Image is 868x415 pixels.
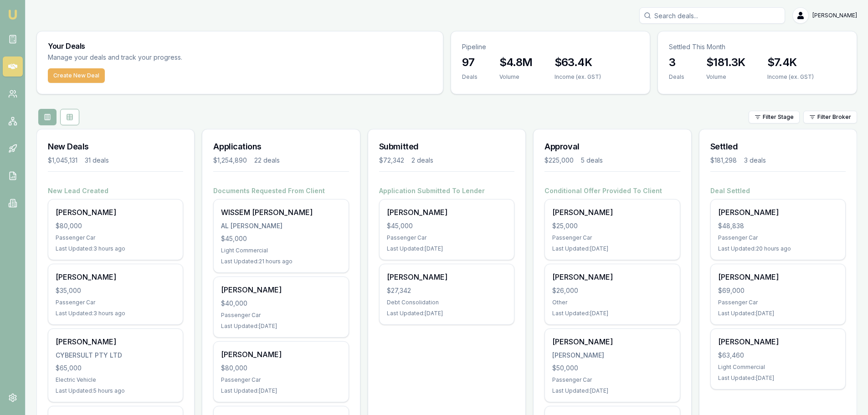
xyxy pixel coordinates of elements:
div: $181,298 [710,156,737,165]
span: [PERSON_NAME] [812,12,857,19]
div: Other [552,299,672,306]
p: Manage your deals and track your progress. [48,52,281,63]
div: Income (ex. GST) [555,73,601,81]
div: Last Updated: [DATE] [221,387,341,395]
div: $225,000 [544,156,574,165]
div: 31 deals [85,156,109,165]
div: Passenger Car [221,376,341,384]
div: AL [PERSON_NAME] [221,221,341,231]
div: $65,000 [56,364,175,373]
h3: Settled [710,140,846,153]
div: 2 deals [411,156,433,165]
button: Create New Deal [48,68,105,83]
div: Last Updated: 5 hours ago [56,387,175,395]
div: 5 deals [581,156,603,165]
div: Last Updated: [DATE] [387,310,507,317]
div: $45,000 [221,234,341,243]
div: [PERSON_NAME] [552,336,672,347]
div: Last Updated: [DATE] [552,245,672,252]
button: Filter Stage [749,111,800,123]
h3: 3 [669,55,684,70]
div: [PERSON_NAME] [387,207,507,218]
h4: Application Submitted To Lender [379,186,514,195]
div: $1,045,131 [48,156,77,165]
div: [PERSON_NAME] [387,272,507,282]
div: $48,838 [718,221,838,231]
div: CYBERSULT PTY LTD [56,351,175,360]
div: Passenger Car [56,234,175,241]
h3: $63.4K [555,55,601,70]
div: Last Updated: [DATE] [718,310,838,317]
div: [PERSON_NAME] [552,272,672,282]
h4: Documents Requested From Client [213,186,349,195]
p: Pipeline [462,42,639,51]
div: WISSEM [PERSON_NAME] [221,207,341,218]
img: emu-icon-u.png [7,9,18,20]
h3: Applications [213,140,349,153]
div: Passenger Car [221,312,341,319]
div: Deals [462,73,478,81]
div: Light Commercial [718,364,838,371]
div: Passenger Car [552,234,672,241]
div: [PERSON_NAME] [56,207,175,218]
h3: 97 [462,55,478,70]
p: Settled This Month [669,42,846,51]
h3: $4.8M [499,55,533,70]
button: Filter Broker [803,111,857,123]
input: Search deals [639,7,785,24]
h4: Deal Settled [710,186,846,195]
div: $72,342 [379,156,404,165]
div: Passenger Car [718,299,838,306]
div: 22 deals [254,156,280,165]
div: Passenger Car [552,376,672,384]
div: Last Updated: [DATE] [552,310,672,317]
div: Passenger Car [718,234,838,241]
div: [PERSON_NAME] [56,272,175,282]
div: Last Updated: [DATE] [718,374,838,382]
div: $80,000 [221,364,341,373]
div: [PERSON_NAME] [552,351,672,360]
div: $27,342 [387,286,507,295]
h3: Your Deals [48,42,432,50]
div: [PERSON_NAME] [718,272,838,282]
div: Last Updated: 21 hours ago [221,258,341,265]
div: Last Updated: 3 hours ago [56,310,175,317]
div: [PERSON_NAME] [221,349,341,360]
div: Light Commercial [221,247,341,254]
h4: Conditional Offer Provided To Client [544,186,680,195]
div: Electric Vehicle [56,376,175,384]
div: $63,460 [718,351,838,360]
h3: $181.3K [706,55,745,70]
h4: New Lead Created [48,186,183,195]
div: Last Updated: [DATE] [387,245,507,252]
div: Income (ex. GST) [767,73,814,81]
div: $50,000 [552,364,672,373]
div: [PERSON_NAME] [552,207,672,218]
div: $80,000 [56,221,175,231]
div: $40,000 [221,299,341,308]
div: [PERSON_NAME] [718,207,838,218]
span: Filter Broker [817,113,851,121]
h3: New Deals [48,140,183,153]
div: $69,000 [718,286,838,295]
div: $25,000 [552,221,672,231]
div: [PERSON_NAME] [718,336,838,347]
h3: Approval [544,140,680,153]
div: Last Updated: [DATE] [552,387,672,395]
div: Volume [499,73,533,81]
div: $45,000 [387,221,507,231]
div: Passenger Car [56,299,175,306]
div: $1,254,890 [213,156,247,165]
div: 3 deals [744,156,766,165]
div: [PERSON_NAME] [56,336,175,347]
div: Deals [669,73,684,81]
div: Passenger Car [387,234,507,241]
span: Filter Stage [763,113,794,121]
div: Last Updated: 20 hours ago [718,245,838,252]
div: Last Updated: 3 hours ago [56,245,175,252]
div: Debt Consolidation [387,299,507,306]
div: Volume [706,73,745,81]
div: $26,000 [552,286,672,295]
h3: Submitted [379,140,514,153]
